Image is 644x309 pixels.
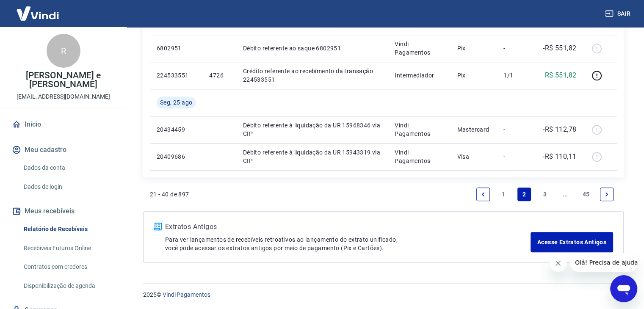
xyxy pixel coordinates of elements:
p: 20409686 [157,152,196,161]
button: Sair [603,6,634,22]
p: 4726 [209,71,229,80]
p: Visa [457,152,490,161]
img: Vindi [10,0,65,26]
p: 20434459 [157,125,196,134]
p: - [503,44,528,52]
div: R [47,34,80,68]
a: Relatório de Recebíveis [20,221,116,238]
a: Disponibilização de agenda [20,277,116,295]
p: -R$ 112,78 [543,124,576,135]
p: Vindi Pagamentos [395,148,443,165]
p: - [503,125,528,134]
iframe: Mensagem da empresa [570,253,637,272]
a: Next page [600,188,614,201]
a: Recebíveis Futuros Online [20,240,116,257]
p: Vindi Pagamentos [395,121,443,138]
p: 6802951 [157,44,196,52]
p: -R$ 551,82 [543,43,576,53]
iframe: Fechar mensagem [550,255,567,272]
a: Page 45 [579,188,593,201]
p: Débito referente ao saque 6802951 [243,44,381,52]
p: Pix [457,44,490,52]
a: Acesse Extratos Antigos [531,232,613,252]
a: Dados da conta [20,159,116,177]
p: Mastercard [457,125,490,134]
button: Meu cadastro [10,141,116,159]
span: Olá! Precisa de ajuda? [5,6,71,13]
p: Extratos Antigos [165,222,531,232]
p: Débito referente à liquidação da UR 15968346 via CIP [243,121,381,138]
a: Dados de login [20,178,116,196]
p: Débito referente à liquidação da UR 15943319 via CIP [243,148,381,165]
a: Contratos com credores [20,258,116,276]
a: Page 2 is your current page [517,188,531,201]
p: -R$ 110,11 [543,152,576,162]
p: Vindi Pagamentos [395,40,443,57]
p: 224533551 [157,71,196,80]
p: - [503,152,528,161]
a: Início [10,115,116,134]
span: Seg, 25 ago [160,98,192,107]
p: [PERSON_NAME] e [PERSON_NAME] [7,71,120,89]
p: [EMAIL_ADDRESS][DOMAIN_NAME] [17,92,110,101]
p: Intermediador [395,71,443,80]
a: Previous page [476,188,490,201]
p: Pix [457,71,490,80]
p: Crédito referente ao recebimento da transação 224533551 [243,67,381,84]
iframe: Botão para abrir a janela de mensagens [610,275,637,302]
img: ícone [154,223,162,230]
button: Meus recebíveis [10,202,116,221]
p: 2025 © [143,290,624,299]
a: Vindi Pagamentos [163,291,210,298]
p: 21 - 40 de 897 [150,190,189,199]
p: Para ver lançamentos de recebíveis retroativos ao lançamento do extrato unificado, você pode aces... [165,235,531,252]
p: 1/1 [503,71,528,80]
a: Page 3 [538,188,552,201]
a: Jump forward [558,188,572,201]
p: R$ 551,82 [545,70,577,80]
a: Page 1 [497,188,511,201]
ul: Pagination [473,184,617,204]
